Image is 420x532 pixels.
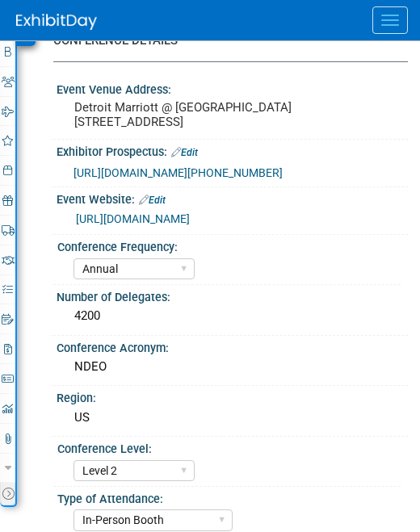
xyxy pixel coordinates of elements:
[139,195,166,206] a: Edit
[76,212,190,225] a: [URL][DOMAIN_NAME]
[73,166,283,179] a: [URL][DOMAIN_NAME][PHONE_NUMBER]
[57,386,408,406] div: Region:
[74,100,390,129] pre: Detroit Marriott @ [GEOGRAPHIC_DATA] [STREET_ADDRESS]
[69,354,396,379] div: NDEO
[372,6,408,34] button: Menu
[57,437,401,457] div: Conference Level:
[57,187,408,208] div: Event Website:
[57,235,401,255] div: Conference Frequency:
[57,487,401,507] div: Type of Attendance:
[57,140,408,161] div: Exhibitor Prospectus:
[57,77,408,98] div: Event Venue Address:
[57,285,408,305] div: Number of Delegates:
[171,147,198,158] a: Edit
[2,483,15,504] td: Toggle Event Tabs
[69,405,396,430] div: US
[57,336,408,356] div: Conference Acronym:
[69,304,396,329] div: 4200
[16,14,97,30] img: ExhibitDay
